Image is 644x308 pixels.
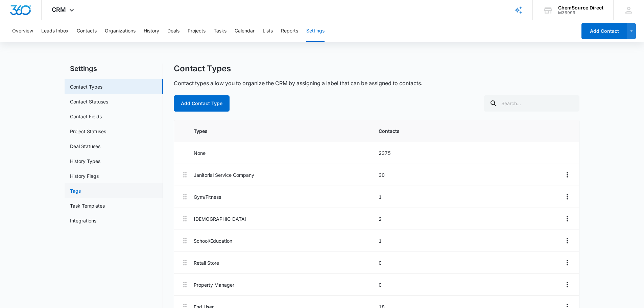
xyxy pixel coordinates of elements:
[562,213,572,224] button: Overflow Menu
[188,20,206,42] button: Projects
[379,127,559,135] p: Contacts
[562,169,572,180] button: Overflow Menu
[70,202,105,209] a: Task Templates
[194,149,375,157] p: None
[379,215,559,222] p: 2
[70,158,100,165] a: History Types
[194,127,375,135] p: Types
[65,64,163,74] h2: Settings
[70,128,106,135] a: Project Statuses
[379,171,559,179] p: 30
[77,20,97,42] button: Contacts
[281,20,298,42] button: Reports
[194,281,375,288] p: Property Manager
[12,20,33,42] button: Overview
[379,281,559,288] p: 0
[194,215,375,222] p: [DEMOGRAPHIC_DATA]
[562,191,572,202] button: Overflow Menu
[174,64,231,74] h1: Contact Types
[70,143,100,150] a: Deal Statuses
[167,20,180,42] button: Deals
[70,113,102,120] a: Contact Fields
[194,193,375,200] p: Gym/Fitness
[194,171,375,179] p: Janitorial Service Company
[52,6,66,13] span: CRM
[214,20,226,42] button: Tasks
[70,217,96,224] a: Integrations
[379,193,559,200] p: 1
[174,79,422,87] p: Contact types allow you to organize the CRM by assigning a label that can be assigned to contacts.
[581,23,627,39] button: Add Contact
[194,237,375,244] p: School/Education
[70,172,99,180] a: History Flags
[144,20,159,42] button: History
[562,235,572,246] button: Overflow Menu
[379,237,559,244] p: 1
[263,20,273,42] button: Lists
[558,10,603,15] div: account id
[558,5,603,10] div: account name
[194,259,375,266] p: Retail Store
[105,20,136,42] button: Organizations
[235,20,255,42] button: Calendar
[41,20,69,42] button: Leads Inbox
[70,187,81,194] a: Tags
[379,259,559,266] p: 0
[306,20,325,42] button: Settings
[484,95,579,112] input: Search...
[562,257,572,268] button: Overflow Menu
[70,98,108,105] a: Contact Statuses
[174,95,230,112] button: Add Contact Type
[379,149,559,157] p: 2375
[562,279,572,290] button: Overflow Menu
[70,83,102,90] a: Contact Types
